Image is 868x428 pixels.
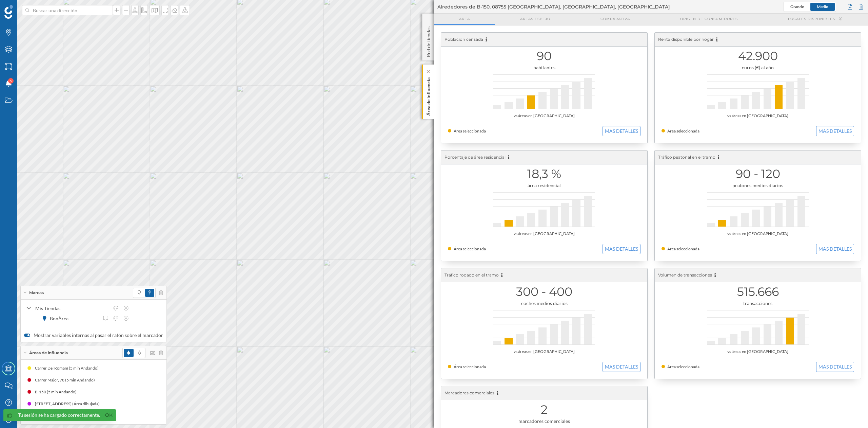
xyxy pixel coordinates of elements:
[448,167,640,180] h1: 18,3 %
[662,182,854,189] div: peatones medios diarios
[662,348,854,355] div: vs áreas en [GEOGRAPHIC_DATA]
[35,365,102,372] div: Carrer Del Romaní (5 min Andando)
[454,364,486,369] span: Área seleccionada
[816,244,854,254] button: MAS DETALLES
[655,33,861,47] div: Renta disponible por hogar
[29,290,44,296] span: Marcas
[24,332,163,339] label: Mostrar variables internas al pasar el ratón sobre el marcador
[18,412,100,418] div: Tu sesión se ha cargado correctamente.
[441,268,647,282] div: Tráfico rodado en el tramo
[29,350,68,356] span: Áreas de influencia
[448,403,640,416] h1: 2
[662,300,854,307] div: transacciones
[448,348,640,355] div: vs áreas en [GEOGRAPHIC_DATA]
[816,126,854,136] button: MAS DETALLES
[600,16,630,21] span: Comparativa
[680,16,738,21] span: Origen de consumidores
[425,24,432,57] p: Red de tiendas
[788,16,835,21] span: Locales disponibles
[459,16,470,21] span: Area
[448,300,640,307] div: coches medios diarios
[441,386,647,400] div: Marcadores comerciales
[50,315,72,322] div: BonÀrea
[667,128,699,133] span: Área seleccionada
[448,230,640,237] div: vs áreas en [GEOGRAPHIC_DATA]
[662,64,854,71] div: euros (€) al año
[655,150,861,164] div: Tráfico peatonal en el tramo
[816,362,854,372] button: MAS DETALLES
[662,50,854,63] h1: 42.900
[603,362,640,372] button: MAS DETALLES
[448,418,640,425] div: marcadores comerciales
[603,126,640,136] button: MAS DETALLES
[425,75,432,116] p: Área de influencia
[520,16,550,21] span: Áreas espejo
[10,77,12,84] span: 5
[437,3,670,10] span: Alrededores de B-150, 08755 [GEOGRAPHIC_DATA], [GEOGRAPHIC_DATA], [GEOGRAPHIC_DATA]
[662,285,854,298] h1: 515.666
[4,5,13,19] img: Geoblink Logo
[662,112,854,119] div: vs áreas en [GEOGRAPHIC_DATA]
[441,150,647,164] div: Porcentaje de área residencial
[35,305,109,312] div: Mis Tiendas
[103,411,114,419] a: Ok
[448,285,640,298] h1: 300 - 400
[655,268,861,282] div: Volumen de transacciones
[662,167,854,180] h1: 90 - 120
[448,182,640,189] div: área residencial
[667,364,699,369] span: Área seleccionada
[35,389,80,395] div: B-150 (5 min Andando)
[35,377,98,384] div: Carrer Major, 78 (5 min Andando)
[817,4,828,9] span: Medio
[448,50,640,63] h1: 90
[454,128,486,133] span: Área seleccionada
[35,400,103,407] div: [STREET_ADDRESS] (Área dibujada)
[454,246,486,251] span: Área seleccionada
[441,33,647,47] div: Población censada
[448,112,640,119] div: vs áreas en [GEOGRAPHIC_DATA]
[448,64,640,71] div: habitantes
[662,230,854,237] div: vs áreas en [GEOGRAPHIC_DATA]
[603,244,640,254] button: MAS DETALLES
[790,4,804,9] span: Grande
[667,246,699,251] span: Área seleccionada
[14,5,38,11] span: Soporte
